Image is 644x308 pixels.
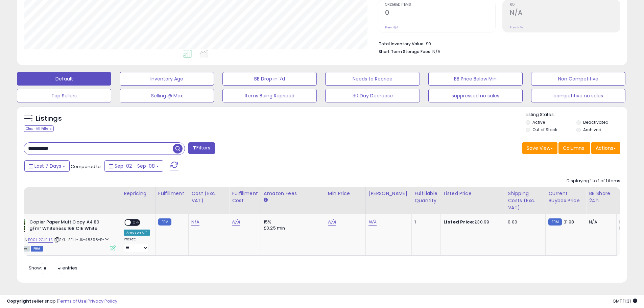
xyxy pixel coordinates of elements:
small: FBM [158,218,171,226]
strong: Copyright [7,298,31,304]
span: FBM [31,246,43,252]
div: [PERSON_NAME] [368,190,409,197]
b: Listed Price: [444,219,474,225]
a: B00H2CJFHS [28,237,53,243]
span: 2025-09-16 11:31 GMT [613,298,637,304]
div: BB Share 24h. [589,190,614,204]
span: 31.98 [564,219,574,225]
div: £30.99 [444,219,500,225]
div: Preset: [124,237,150,252]
div: ( SFP: 1 ) [619,231,642,237]
div: £0.25 min [264,225,320,231]
div: 1 [414,219,435,225]
div: seller snap | | [7,298,117,305]
div: Shipping Costs (Exc. VAT) [508,190,543,211]
div: Current Buybox Price [548,190,583,204]
a: Privacy Policy [88,298,117,304]
div: FBA: 0 [619,219,642,225]
span: Compared to: [71,163,102,170]
div: Amazon Fees [264,190,322,197]
div: Fulfillment Cost [232,190,258,204]
div: Listed Price [444,190,502,197]
b: Copier Paper MultiCopy A4 80 g/m² Whiteness 168 CIE White [29,219,112,233]
a: N/A [328,219,336,226]
a: N/A [191,219,199,226]
div: Min Price [328,190,363,197]
div: 15% [264,219,320,225]
small: FBM [548,218,562,226]
div: 0.00 [508,219,540,225]
div: Cost (Exc. VAT) [191,190,226,204]
a: Terms of Use [58,298,87,304]
div: Amazon AI * [124,230,150,236]
a: N/A [368,219,377,226]
div: Fulfillable Quantity [414,190,438,204]
small: Amazon Fees. [264,197,268,203]
div: Title [13,190,118,197]
span: | SKU: SELL-UK-48398-B-P-1 [54,237,110,242]
div: Fulfillment [158,190,186,197]
div: FBM: 1 [619,225,642,231]
div: N/A [589,219,611,225]
div: Num of Comp. [619,190,644,204]
a: N/A [232,219,240,226]
span: Show: entries [29,265,77,271]
div: ASIN: [14,219,116,251]
div: Displaying 1 to 1 of 1 items [567,178,620,184]
span: OFF [131,220,142,226]
div: Repricing [124,190,152,197]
